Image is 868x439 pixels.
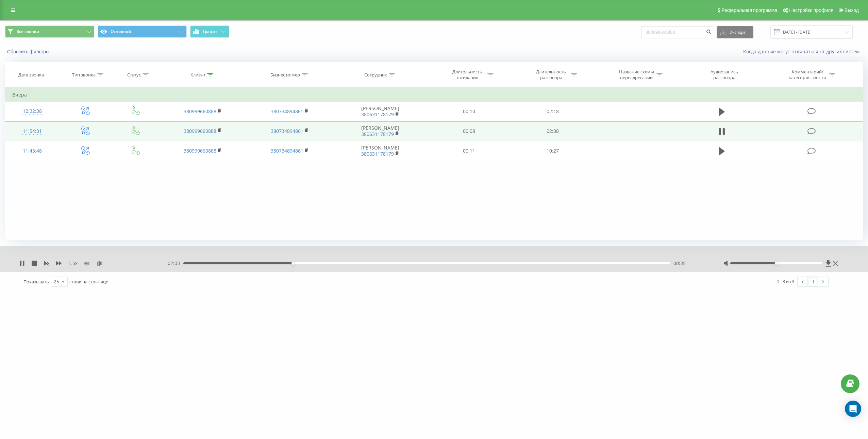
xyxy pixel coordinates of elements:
[271,128,303,134] a: 380734894861
[641,26,713,38] input: Поиск по номеру
[333,141,427,161] td: [PERSON_NAME]
[743,48,863,55] a: Когда данные могут отличаться от других систем
[333,102,427,121] td: [PERSON_NAME]
[271,147,303,154] a: 380734894861
[54,278,59,285] div: 25
[427,102,511,121] td: 00:10
[845,401,861,417] div: Open Intercom Messenger
[449,69,486,81] div: Длительность ожидания
[618,69,655,81] div: Название схемы переадресации
[673,260,686,267] span: 00:35
[12,125,52,138] div: 11:54:31
[127,72,141,78] div: Статус
[18,72,44,78] div: Дата звонка
[333,121,427,141] td: [PERSON_NAME]
[184,108,216,115] a: 380999660888
[184,147,216,154] a: 380999660888
[98,25,187,38] button: Основной
[777,278,794,285] div: 1 - 3 из 3
[789,7,833,13] span: Настройки профиля
[361,131,394,137] a: 380631178179
[427,121,511,141] td: 00:08
[511,121,595,141] td: 02:38
[511,102,595,121] td: 02:18
[788,69,828,81] div: Комментарий/категория звонка
[184,128,216,134] a: 380999660888
[364,72,387,78] div: Сотрудник
[271,108,303,115] a: 380734894861
[361,111,394,118] a: 380631178179
[5,25,94,38] button: Все звонки
[5,49,53,55] button: Сбросить фильтры
[5,88,863,102] td: Вчера
[292,262,295,265] div: Accessibility label
[721,7,777,13] span: Реферальная программа
[12,144,52,158] div: 11:43:48
[845,7,859,13] span: Выход
[190,72,205,78] div: Клиент
[361,151,394,157] a: 380631178179
[427,141,511,161] td: 00:11
[717,26,753,38] button: Экспорт
[166,260,183,267] span: - 02:03
[775,262,778,265] div: Accessibility label
[72,72,96,78] div: Тип звонка
[68,260,78,267] span: 1.5 x
[16,29,39,34] span: Все звонки
[69,279,108,285] span: строк на странице
[23,279,49,285] span: Показывать
[270,72,300,78] div: Бизнес номер
[190,25,229,38] button: График
[702,69,746,81] div: Аудиозапись разговора
[12,105,52,118] div: 12:32:38
[203,29,218,34] span: График
[511,141,595,161] td: 10:27
[533,69,569,81] div: Длительность разговора
[808,277,818,286] a: 1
